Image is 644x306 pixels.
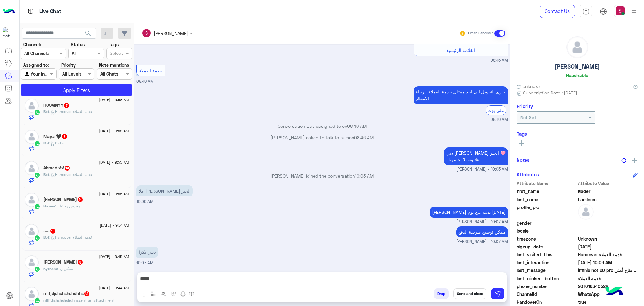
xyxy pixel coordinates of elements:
[43,266,57,271] span: hytham
[414,86,508,104] p: 13/9/2025, 8:46 AM
[517,131,638,137] h6: Tags
[517,188,577,195] span: first_name
[99,191,129,197] span: [DATE] - 9:55 AM
[78,197,83,202] span: 11
[23,41,41,48] label: Channel:
[430,207,508,218] p: 13/9/2025, 10:07 AM
[578,259,638,266] span: 2025-09-13T07:06:20.1116623Z
[517,83,541,89] span: Unknown
[43,298,79,303] span: nfifjdjshshshshdhhs
[578,204,594,220] img: defaultAdmin.png
[99,128,129,134] span: [DATE] - 9:58 AM
[100,223,129,228] span: [DATE] - 9:51 AM
[456,219,508,225] span: [PERSON_NAME] - 10:07 AM
[43,103,70,108] h5: HOSAINYY
[99,62,129,68] label: Note mentions
[43,204,55,208] span: Hazem
[621,158,626,163] img: notes
[25,255,39,269] img: defaultAdmin.png
[578,251,638,258] span: Handover خدمة العملاء
[578,235,638,242] span: Unknown
[189,292,194,297] img: make a call
[578,188,638,195] span: Nader
[65,166,70,171] span: 14
[99,254,129,259] span: [DATE] - 9:45 AM
[540,5,575,18] a: Contact Us
[151,291,156,296] img: select flow
[456,239,508,245] span: [PERSON_NAME] - 10:07 AM
[517,267,577,274] span: last_message
[109,50,123,58] div: Select
[49,172,92,177] span: : Handover خدمة العملاء
[517,275,577,282] span: last_clicked_button
[84,291,89,296] span: 12
[27,7,35,15] img: tab
[517,235,577,242] span: timezone
[3,5,15,18] img: Logo
[630,8,638,15] img: profile
[517,103,533,109] h6: Priority
[139,68,162,73] span: خدمة العملاء
[21,84,132,96] button: Apply Filters
[99,97,129,103] span: [DATE] - 9:58 AM
[78,260,83,265] span: 8
[354,135,374,140] span: 08:46 AM
[43,134,68,139] h5: Maya 🖤
[169,288,179,299] button: create order
[136,173,508,179] p: [PERSON_NAME] joined the conversation
[580,5,592,18] a: tab
[34,109,40,116] img: WhatsApp
[495,291,501,297] img: send message
[136,134,508,141] p: [PERSON_NAME] asked to talk to human
[517,299,577,305] span: HandoverOn
[491,58,508,64] span: 08:45 AM
[600,8,607,15] img: tab
[140,290,148,298] img: send attachment
[43,291,90,296] h5: nfifjdjshshshshdhhs
[43,109,49,114] span: Bot
[136,260,153,265] span: 10:07 AM
[578,275,638,282] span: خدمة العملاء
[523,89,577,96] span: Subscription Date : [DATE]
[578,243,638,250] span: 2025-09-13T05:45:41.733Z
[49,235,92,240] span: : Handover خدمة العملاء
[34,203,40,210] img: WhatsApp
[491,117,508,123] span: 08:46 AM
[43,235,49,240] span: Bot
[43,228,56,234] h5: .....
[25,287,39,301] img: defaultAdmin.png
[578,299,638,305] span: true
[79,298,114,303] span: sent an attachment
[43,197,83,202] h5: Hazem Elshatby
[25,130,39,144] img: defaultAdmin.png
[582,8,590,15] img: tab
[517,196,577,203] span: last_name
[517,204,577,218] span: profile_pic
[355,173,374,178] span: 10:05 AM
[517,228,577,234] span: locale
[25,99,39,113] img: defaultAdmin.png
[453,288,486,299] button: Send and close
[179,290,187,298] img: send voice note
[99,160,129,165] span: [DATE] - 9:55 AM
[517,180,577,187] span: Attribute Name
[603,281,625,303] img: hulul-logo.png
[136,199,153,204] span: 10:06 AM
[566,72,588,78] h6: Reachable
[434,288,449,299] button: Drop
[632,158,637,163] img: add
[578,180,638,187] span: Attribute Value
[34,140,40,147] img: WhatsApp
[25,193,39,207] img: defaultAdmin.png
[517,251,577,258] span: last_visited_flow
[347,123,367,129] span: 08:46 AM
[62,134,67,139] span: 6
[517,172,539,177] h6: Attributes
[148,288,158,299] button: select flow
[49,109,92,114] span: : Handover خدمة العملاء
[34,235,40,241] img: WhatsApp
[517,157,530,163] h6: Notes
[55,204,80,208] span: محدش رد عليا
[61,62,76,68] label: Priority
[99,285,129,291] span: [DATE] - 9:44 AM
